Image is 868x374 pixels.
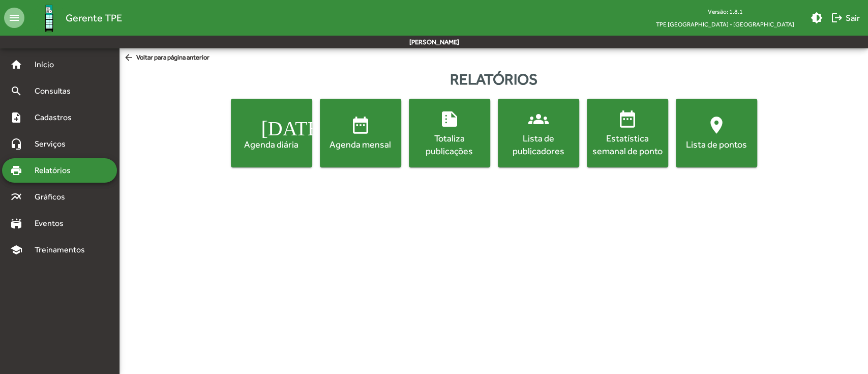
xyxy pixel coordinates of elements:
span: Início [28,59,69,71]
div: Agenda mensal [322,138,399,151]
span: Sair [831,9,860,27]
span: Consultas [28,85,84,97]
button: Lista de pontos [676,99,757,167]
mat-icon: location_on [706,115,727,135]
span: Serviços [28,138,79,150]
span: Cadastros [28,111,85,124]
mat-icon: [DATE] [261,115,282,135]
button: Sair [827,9,864,27]
button: Lista de publicadores [498,99,579,167]
mat-icon: summarize [439,109,460,129]
mat-icon: date_range [350,115,371,135]
mat-icon: menu [4,8,24,28]
mat-icon: print [10,164,22,177]
div: Totaliza publicações [411,132,488,157]
button: Agenda diária [231,99,312,167]
mat-icon: headset_mic [10,138,22,150]
div: Lista de pontos [678,138,755,151]
div: Estatística semanal de ponto [589,132,666,157]
mat-icon: search [10,85,22,97]
div: Agenda diária [233,138,310,151]
button: Estatística semanal de ponto [587,99,668,167]
mat-icon: arrow_back [124,52,136,64]
img: Logo [33,2,66,35]
button: Agenda mensal [320,99,401,167]
mat-icon: date_range [617,109,638,129]
div: Relatórios [119,68,868,91]
span: Relatórios [28,164,84,177]
mat-icon: note_add [10,111,22,124]
div: Versão: 1.8.1 [648,5,802,18]
mat-icon: groups [528,109,549,129]
span: Voltar para página anterior [124,52,209,64]
div: Lista de publicadores [500,132,577,157]
span: TPE [GEOGRAPHIC_DATA] - [GEOGRAPHIC_DATA] [648,18,802,31]
mat-icon: logout [831,12,843,24]
mat-icon: home [10,59,22,71]
span: Gerente TPE [66,10,122,26]
a: Gerente TPE [24,2,122,35]
button: Totaliza publicações [409,99,490,167]
mat-icon: brightness_medium [811,12,823,24]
